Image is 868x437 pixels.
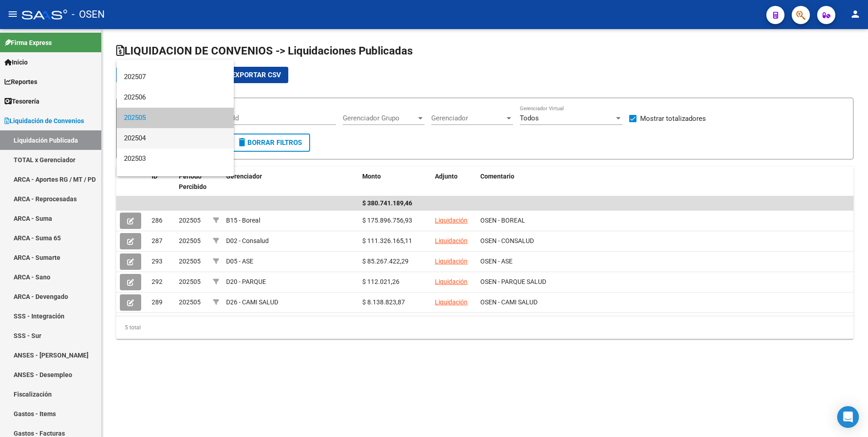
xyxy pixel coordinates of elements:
span: 202504 [124,128,227,149]
span: 202503 [124,149,227,169]
span: 202505 [124,108,227,128]
div: Open Intercom Messenger [837,406,859,428]
span: 202507 [124,67,227,87]
span: 202502 [124,169,227,189]
span: 202506 [124,87,227,108]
